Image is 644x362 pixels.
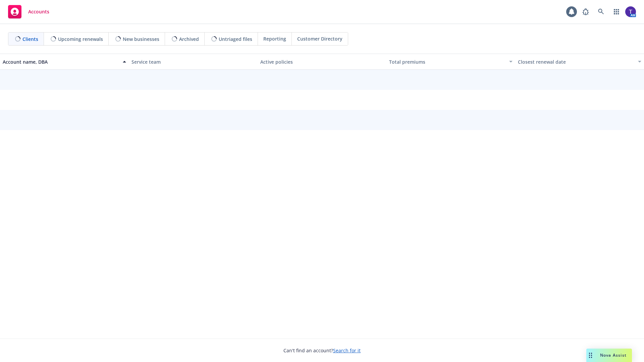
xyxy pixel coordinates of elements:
[579,5,592,18] a: Report a Bug
[131,58,255,65] div: Service team
[389,58,505,65] div: Total premiums
[5,2,52,21] a: Accounts
[333,347,361,354] a: Search for it
[129,54,258,70] button: Service team
[263,35,286,42] span: Reporting
[586,349,595,362] div: Drag to move
[258,54,386,70] button: Active policies
[219,36,252,43] span: Untriaged files
[518,58,634,65] div: Closest renewal date
[179,36,199,43] span: Archived
[297,35,342,42] span: Customer Directory
[58,36,103,43] span: Upcoming renewals
[260,58,384,65] div: Active policies
[600,352,627,358] span: Nova Assist
[594,5,608,18] a: Search
[625,6,636,17] img: photo
[515,54,644,70] button: Closest renewal date
[586,349,632,362] button: Nova Assist
[3,58,119,65] div: Account name, DBA
[123,36,159,43] span: New businesses
[610,5,623,18] a: Switch app
[283,347,361,354] span: Can't find an account?
[22,36,38,43] span: Clients
[28,9,49,14] span: Accounts
[386,54,515,70] button: Total premiums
